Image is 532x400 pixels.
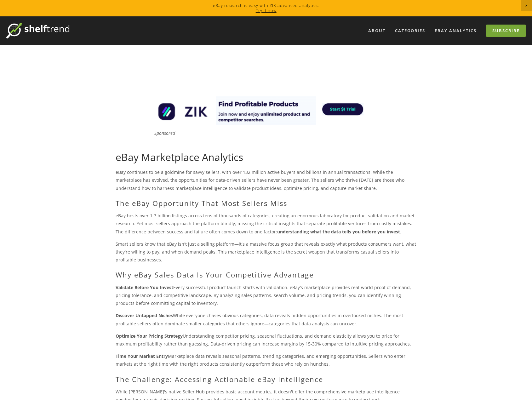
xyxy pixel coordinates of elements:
a: About [364,26,390,36]
em: Sponsored [154,130,175,136]
div: Categories [391,26,429,36]
h2: The eBay Opportunity That Most Sellers Miss [116,199,417,207]
strong: Time Your Market Entry [116,353,168,359]
p: eBay continues to be a goldmine for savvy sellers, with over 132 million active buyers and billio... [116,168,417,192]
strong: understanding what the data tells you before you invest [277,229,400,235]
img: ShelfTrend [6,23,69,38]
p: eBay hosts over 1.7 billion listings across tens of thousands of categories, creating an enormous... [116,212,417,236]
p: Understanding competitor pricing, seasonal fluctuations, and demand elasticity allows you to pric... [116,332,417,348]
h1: eBay Marketplace Analytics [116,151,417,163]
p: Marketplace data reveals seasonal patterns, trending categories, and emerging opportunities. Sell... [116,352,417,368]
a: Subscribe [486,25,526,37]
p: While everyone chases obvious categories, data reveals hidden opportunities in overlooked niches.... [116,311,417,327]
p: Every successful product launch starts with validation. eBay's marketplace provides real-world pr... [116,283,417,307]
h2: The Challenge: Accessing Actionable eBay Intelligence [116,375,417,383]
h2: Why eBay Sales Data Is Your Competitive Advantage [116,271,417,279]
strong: Optimize Your Pricing Strategy [116,333,183,339]
strong: Discover Untapped Niches [116,312,173,318]
a: eBay Analytics [431,26,481,36]
a: Try it now [256,8,277,13]
strong: Validate Before You Invest [116,284,173,290]
p: Smart sellers know that eBay isn't just a selling platform—it's a massive focus group that reveal... [116,240,417,264]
